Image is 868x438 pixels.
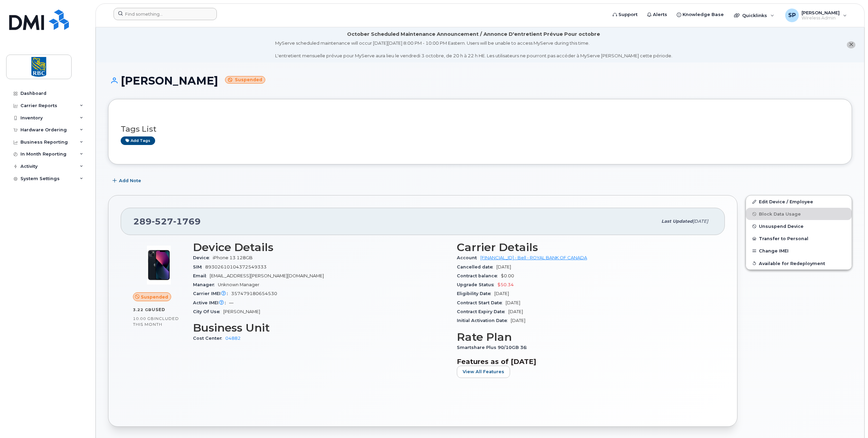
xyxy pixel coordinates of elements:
span: Unsuspend Device [759,224,804,229]
button: close notification [847,41,855,48]
span: Eligibility Date [457,291,494,296]
h3: Business Unit [193,322,449,334]
span: [DATE] [511,318,525,323]
span: Email [193,273,210,278]
span: 3.22 GB [133,307,152,312]
a: 04882 [225,336,241,341]
span: 89302610104372549333 [205,264,267,269]
span: Account [457,255,480,260]
a: Edit Device / Employee [746,195,852,208]
span: Cost Center [193,336,225,341]
span: Upgrade Status [457,282,497,287]
span: — [229,300,234,305]
span: 527 [152,216,173,227]
a: [FINANCIAL_ID] - Bell - ROYAL BANK OF CANADA [480,255,587,260]
span: [EMAIL_ADDRESS][PERSON_NAME][DOMAIN_NAME] [210,273,324,278]
span: 357479180654530 [231,291,277,296]
span: 10.00 GB [133,316,154,321]
span: Suspended [141,294,168,300]
button: Available for Redeployment [746,257,852,269]
span: Last updated [661,219,693,224]
h1: [PERSON_NAME] [108,75,852,87]
span: [DATE] [494,291,509,296]
div: October Scheduled Maintenance Announcement / Annonce D'entretient Prévue Pour octobre [347,31,600,38]
span: Contract Start Date [457,300,506,305]
span: Manager [193,282,218,287]
span: Contract Expiry Date [457,309,508,314]
h3: Rate Plan [457,331,713,343]
a: Add tags [121,136,155,145]
button: Transfer to Personal [746,232,852,245]
span: SIM [193,264,205,269]
span: Carrier IMEI [193,291,231,296]
span: Active IMEI [193,300,229,305]
span: View All Features [463,368,504,375]
span: included this month [133,316,179,327]
span: City Of Use [193,309,223,314]
span: used [152,307,165,312]
button: Change IMEI [746,245,852,257]
span: [PERSON_NAME] [223,309,260,314]
span: [DATE] [693,219,708,224]
span: Add Note [119,177,141,184]
span: Cancelled date [457,264,496,269]
span: 289 [133,216,201,227]
span: [DATE] [508,309,523,314]
h3: Features as of [DATE] [457,357,713,366]
button: Unsuspend Device [746,220,852,232]
span: Unknown Manager [218,282,259,287]
h3: Carrier Details [457,241,713,253]
span: iPhone 13 128GB [213,255,253,260]
h3: Tags List [121,125,839,133]
span: Device [193,255,213,260]
button: View All Features [457,366,510,378]
span: $50.34 [497,282,514,287]
small: Suspended [225,76,265,84]
button: Block Data Usage [746,208,852,220]
div: MyServe scheduled maintenance will occur [DATE][DATE] 8:00 PM - 10:00 PM Eastern. Users will be u... [275,40,672,59]
span: [DATE] [496,264,511,269]
img: image20231002-3703462-1ig824h.jpeg [138,245,179,286]
span: Initial Activation Date [457,318,511,323]
span: Contract balance [457,273,501,278]
span: $0.00 [501,273,514,278]
span: Smartshare Plus 90/10GB 36 [457,345,530,350]
span: [DATE] [506,300,520,305]
span: Available for Redeployment [759,261,825,266]
button: Add Note [108,175,147,187]
span: 1769 [173,216,201,227]
h3: Device Details [193,241,449,253]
